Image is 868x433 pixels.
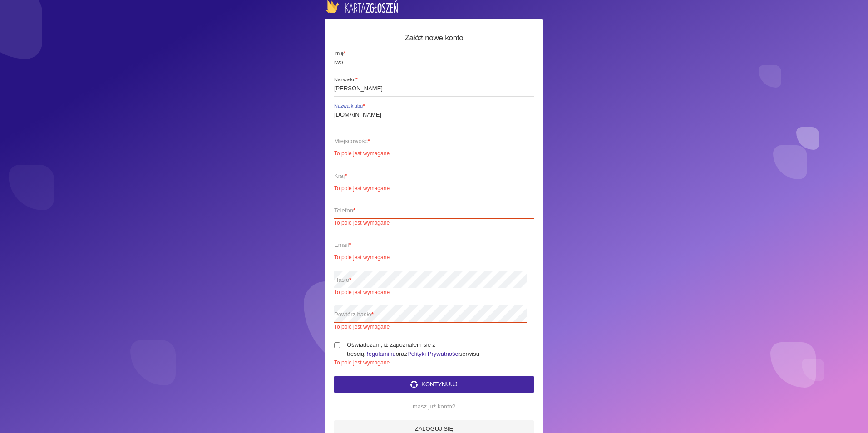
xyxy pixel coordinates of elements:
[334,53,534,70] input: Imię*
[334,206,525,215] span: Telefon
[405,402,463,411] span: masz już konto?
[334,342,340,348] input: Oświadczam, iż zapoznałem się z treściąRegulaminuorazPolityki Prywatnościserwisu
[334,106,534,123] input: Nazwa klubu*
[334,149,534,157] span: To pole jest wymagane
[334,276,525,285] span: Hasło
[334,172,525,181] span: Kraj
[407,350,459,357] a: Polityki Prywatności
[334,202,534,219] input: Telefon*To pole jest wymagane
[334,241,525,250] span: Email
[334,184,534,192] span: To pole jest wymagane
[334,32,534,44] h5: Załóż nowe konto
[334,288,534,296] span: To pole jest wymagane
[334,132,534,149] input: Miejscowość*To pole jest wymagane
[334,50,547,58] span: Imię
[334,137,525,146] span: Miejscowość
[334,310,525,319] span: Powtórz hasło
[334,359,534,367] span: To pole jest wymagane
[334,340,534,359] label: Oświadczam, iż zapoznałem się z treścią oraz serwisu
[334,253,534,261] span: To pole jest wymagane
[334,323,534,331] span: To pole jest wymagane
[334,271,527,288] input: Hasło*To pole jest wymagane
[334,236,534,253] input: Email*To pole jest wymagane
[364,350,395,357] a: Regulaminu
[334,76,547,84] span: Nazwisko
[334,79,534,97] input: Nazwisko*
[334,305,527,323] input: Powtórz hasło*To pole jest wymagane
[334,219,534,227] span: To pole jest wymagane
[334,167,534,184] input: Kraj*To pole jest wymagane
[334,103,547,110] span: Nazwa klubu
[334,376,534,393] button: Kontynuuj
